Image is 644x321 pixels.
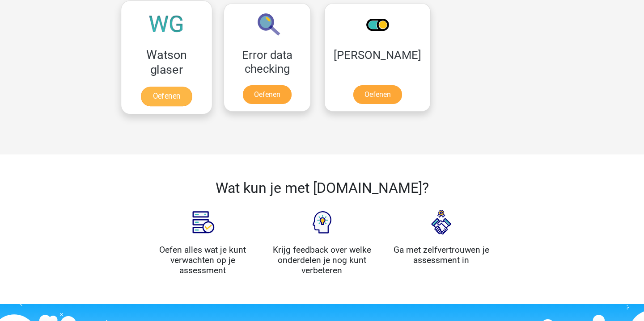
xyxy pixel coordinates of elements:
a: Oefenen [353,85,402,104]
img: Assessment [180,200,225,245]
h4: Krijg feedback over welke onderdelen je nog kunt verbeteren [269,245,375,275]
h4: Oefen alles wat je kunt verwachten op je assessment [150,245,256,275]
h4: Ga met zelfvertrouwen je assessment in [388,245,494,265]
img: Feedback [300,200,344,245]
a: Oefenen [243,85,292,104]
img: Interview [419,200,464,245]
h2: Wat kun je met [DOMAIN_NAME]? [150,179,494,196]
a: Oefenen [141,87,192,106]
